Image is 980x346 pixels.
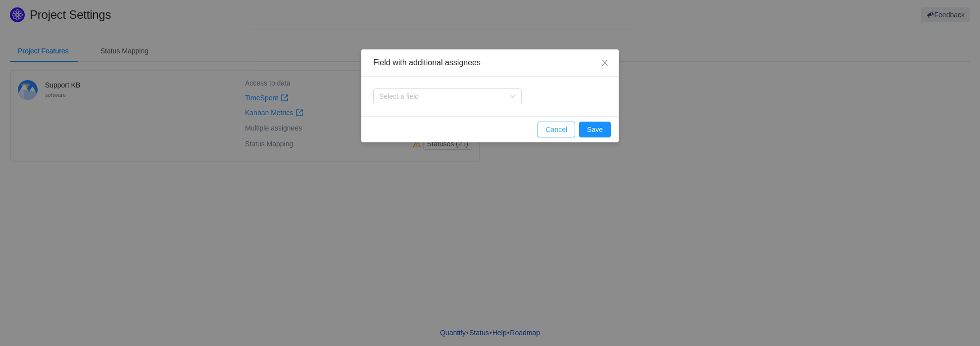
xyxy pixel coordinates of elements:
button: Close [591,49,619,77]
button: Cancel [538,122,575,137]
div: Field with additional assignees [373,57,607,68]
i: icon: down [510,93,516,100]
i: icon: close [601,59,609,67]
div: Select a field [379,91,505,101]
button: Save [579,122,611,137]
